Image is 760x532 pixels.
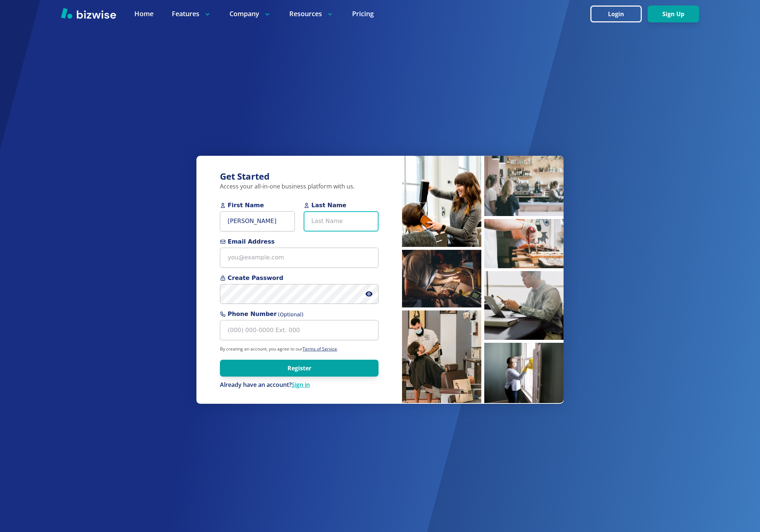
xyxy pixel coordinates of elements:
[648,6,699,22] button: Sign Up
[220,310,379,319] span: Phone Number
[220,360,379,377] button: Register
[220,237,379,246] span: Email Address
[484,271,564,340] img: Man working on laptop
[292,381,310,389] a: Sign in
[220,248,379,268] input: you@example.com
[220,274,379,283] span: Create Password
[220,170,379,183] h3: Get Started
[304,201,379,210] span: Last Name
[220,201,295,210] span: First Name
[484,343,564,403] img: Cleaner sanitizing windows
[289,9,334,18] p: Resources
[220,211,295,231] input: First Name
[220,183,379,191] p: Access your all-in-one business platform with us.
[648,11,699,18] a: Sign Up
[220,381,379,389] div: Already have an account?Sign in
[352,9,374,18] a: Pricing
[61,8,116,19] img: Bizwise Logo
[220,381,379,389] p: Already have an account?
[220,346,379,352] p: By creating an account, you agree to our .
[484,156,564,216] img: People waiting at coffee bar
[402,310,481,403] img: Barber cutting hair
[304,211,379,231] input: Last Name
[229,9,271,18] p: Company
[590,11,648,18] a: Login
[172,9,211,18] p: Features
[590,6,642,22] button: Login
[303,346,337,352] a: Terms of Service
[220,320,379,340] input: (000) 000-0000 Ext. 000
[134,9,153,18] a: Home
[278,311,304,319] span: (Optional)
[402,250,481,308] img: Man inspecting coffee beans
[402,156,481,247] img: Hairstylist blow drying hair
[484,219,564,268] img: Pastry chef making pastries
